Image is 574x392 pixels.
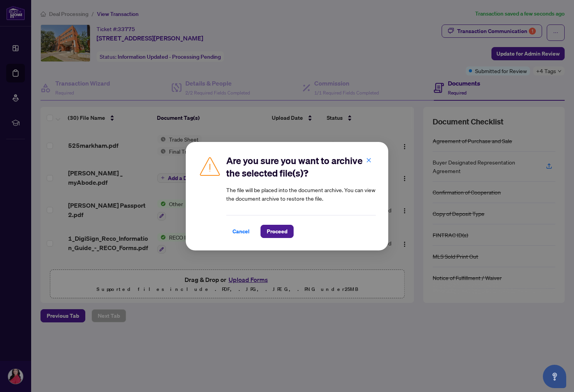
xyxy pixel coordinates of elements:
h2: Are you sure you want to archive the selected file(s)? [226,154,376,179]
button: Cancel [226,225,256,238]
span: close [366,157,372,163]
button: Open asap [543,365,566,388]
button: Proceed [261,225,294,238]
span: Cancel [232,225,250,238]
span: Proceed [267,225,287,238]
article: The file will be placed into the document archive. You can view the document archive to restore t... [226,185,376,203]
img: Caution Icon [198,154,222,178]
